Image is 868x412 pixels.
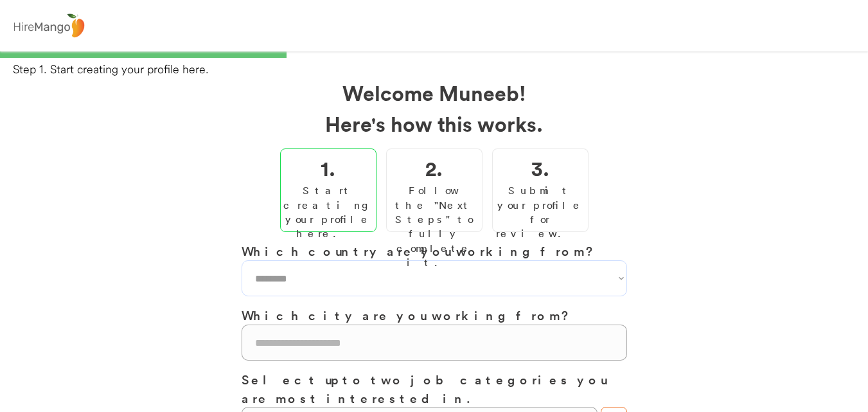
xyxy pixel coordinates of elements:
[242,242,627,260] h3: Which country are you working from?
[10,11,88,41] img: logo%20-%20hiremango%20gray.png
[242,370,627,407] h3: Select up to two job categories you are most interested in.
[531,152,549,183] h2: 3.
[496,183,585,241] div: Submit your profile for review.
[425,152,443,183] h2: 2.
[390,183,479,269] div: Follow the "Next Steps" to fully complete it.
[3,51,865,58] div: 33%
[13,61,868,77] div: Step 1. Start creating your profile here.
[283,183,373,241] div: Start creating your profile here.
[321,152,335,183] h2: 1.
[242,306,627,325] h3: Which city are you working from?
[242,77,627,139] h2: Welcome Muneeb! Here's how this works.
